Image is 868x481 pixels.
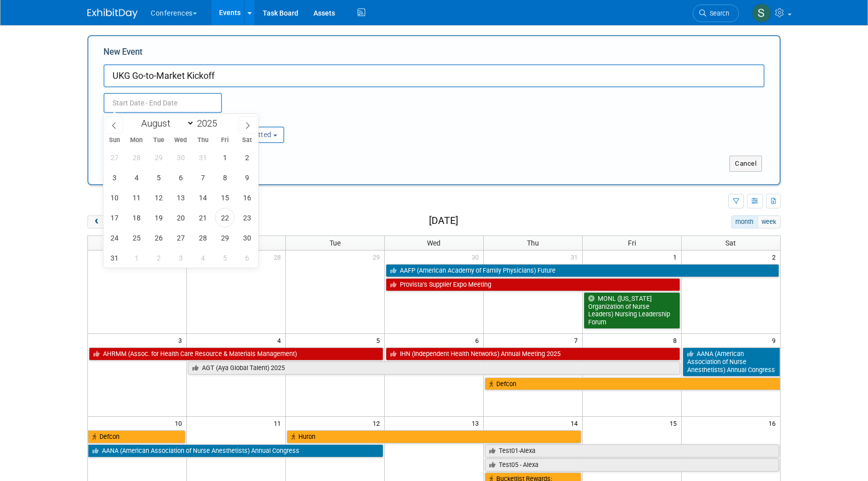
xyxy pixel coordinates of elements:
[706,10,729,17] span: Search
[237,228,257,248] span: August 30, 2025
[171,168,190,187] span: August 6, 2025
[669,417,681,429] span: 15
[193,228,212,248] span: August 28, 2025
[584,292,680,329] a: MONL ([US_STATE] Organization of Nurse Leaders) Nursing Leadership Forum
[375,334,384,346] span: 5
[174,417,186,429] span: 10
[127,168,146,187] span: August 4, 2025
[192,137,214,144] span: Thu
[149,168,168,187] span: August 5, 2025
[672,251,681,263] span: 1
[89,347,383,360] a: AHRMM (Assoc. for Health Care Resource & Materials Management)
[237,248,257,268] span: September 6, 2025
[193,208,212,227] span: August 21, 2025
[103,137,126,144] span: Sun
[527,239,539,247] span: Thu
[628,239,636,247] span: Fri
[471,417,483,429] span: 13
[104,228,124,248] span: August 24, 2025
[214,137,236,144] span: Fri
[104,248,124,268] span: August 31, 2025
[471,251,483,263] span: 30
[693,5,739,22] a: Search
[193,148,212,167] span: July 31, 2025
[177,334,186,346] span: 3
[287,430,581,443] a: Huron
[215,148,235,167] span: August 1, 2025
[771,251,780,263] span: 2
[103,93,222,113] input: Start Date - End Date
[104,188,124,207] span: August 10, 2025
[372,417,384,429] span: 12
[127,208,146,227] span: August 18, 2025
[215,248,235,268] span: September 5, 2025
[104,148,124,167] span: July 27, 2025
[386,347,680,360] a: IHN (Independent Health Networks) Annual Meeting 2025
[570,417,582,429] span: 14
[188,362,680,375] a: AGT (Aya Global Talent) 2025
[386,278,680,291] a: Provista’s Supplier Expo Meeting
[104,208,124,227] span: August 17, 2025
[427,239,441,247] span: Wed
[570,251,582,263] span: 31
[474,334,483,346] span: 6
[573,334,582,346] span: 7
[171,248,190,268] span: September 3, 2025
[215,168,235,187] span: August 8, 2025
[127,228,146,248] span: August 25, 2025
[149,188,168,207] span: August 12, 2025
[127,148,146,167] span: July 28, 2025
[103,64,765,87] input: Name of Trade Show / Conference
[236,137,258,144] span: Sat
[771,334,780,346] span: 9
[237,148,257,167] span: August 2, 2025
[127,248,146,268] span: September 1, 2025
[171,148,190,167] span: July 30, 2025
[768,417,780,429] span: 16
[87,9,138,19] img: ExhibitDay
[276,334,285,346] span: 4
[429,215,458,226] h2: [DATE]
[330,239,341,247] span: Tue
[237,168,257,187] span: August 9, 2025
[88,444,383,457] a: AANA (American Association of Nurse Anesthetists) Annual Congress
[752,4,771,23] img: Sophie Buffo
[731,215,758,228] button: month
[215,188,235,207] span: August 15, 2025
[149,248,168,268] span: September 2, 2025
[171,188,190,207] span: August 13, 2025
[87,215,106,228] button: prev
[149,148,168,167] span: July 29, 2025
[729,156,762,172] button: Cancel
[386,264,779,277] a: AAFP (American Academy of Family Physicians) Future
[193,188,212,207] span: August 14, 2025
[171,228,190,248] span: August 27, 2025
[103,113,201,126] div: Attendance / Format:
[237,188,257,207] span: August 16, 2025
[372,251,384,263] span: 29
[171,208,190,227] span: August 20, 2025
[193,248,212,268] span: September 4, 2025
[149,208,168,227] span: August 19, 2025
[215,208,235,227] span: August 22, 2025
[127,188,146,207] span: August 11, 2025
[485,458,779,471] a: Test05 - Alexa
[170,137,192,144] span: Wed
[216,113,313,126] div: Participation:
[149,228,168,248] span: August 26, 2025
[103,46,143,62] label: New Event
[672,334,681,346] span: 8
[725,239,736,247] span: Sat
[273,417,285,429] span: 11
[273,251,285,263] span: 28
[148,137,170,144] span: Tue
[485,444,779,457] a: Test01-Alexa
[237,208,257,227] span: August 23, 2025
[104,168,124,187] span: August 3, 2025
[757,215,781,228] button: week
[126,137,148,144] span: Mon
[88,430,185,443] a: Defcon
[215,228,235,248] span: August 29, 2025
[194,117,225,129] input: Year
[137,117,194,130] select: Month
